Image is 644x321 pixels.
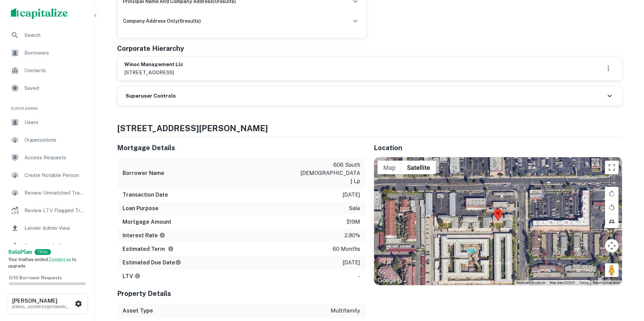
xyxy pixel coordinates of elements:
p: [EMAIL_ADDRESS][DOMAIN_NAME] [12,304,73,310]
p: - [358,272,360,280]
div: TRIAL [35,249,51,255]
a: Terms (opens in new tab) [579,281,589,284]
span: Borrowers [24,49,85,57]
button: [PERSON_NAME][EMAIL_ADDRESS][DOMAIN_NAME] [7,293,88,314]
h6: Asset Type [123,307,153,315]
button: Keyboard shortcuts [516,280,546,285]
span: Review LTV Flagged Transactions [24,206,85,215]
a: Review Unmatched Transactions [5,185,89,201]
span: 0 / 10 Borrower Requests [9,275,62,280]
h6: [PERSON_NAME] [12,298,73,304]
a: Organizations [5,132,89,148]
a: Create Notable Person [5,167,89,183]
h6: Estimated Due Date [123,259,181,267]
svg: LTVs displayed on the website are for informational purposes only and may be reported incorrectly... [134,273,141,279]
a: Open this area in Google Maps (opens a new window) [376,276,398,285]
a: Users [5,114,89,131]
img: Google [376,276,398,285]
span: Contacts [24,66,85,75]
a: Contact us [49,257,71,262]
span: Borrower Info Requests [24,242,85,250]
span: Saved [24,84,85,92]
h6: Interest Rate [123,232,165,240]
h6: Transaction Date [123,191,168,199]
iframe: Chat Widget [610,267,644,299]
li: Super Admin [5,98,89,114]
span: Review Unmatched Transactions [24,189,85,197]
p: $19m [346,218,360,226]
span: Lender Admin View [24,224,85,232]
h6: company address only ( 6 results) [123,17,201,25]
h6: LTV [123,272,141,280]
button: Toggle fullscreen view [605,161,619,174]
button: Tilt map [605,215,619,228]
a: Review LTV Flagged Transactions [5,202,89,219]
h6: Borrower Name [123,169,164,177]
p: [STREET_ADDRESS] [124,68,183,77]
p: 60 months [333,245,360,253]
span: Access Requests [24,154,85,162]
h5: Property Details [117,288,366,299]
a: Access Requests [5,149,89,166]
p: multifamily [331,307,360,315]
strong: Solo Plan [8,249,32,255]
h6: Loan Purpose [123,204,159,213]
span: Organizations [24,136,85,144]
button: Map camera controls [605,239,619,253]
span: Users [24,118,85,126]
h6: Estimated Term [123,245,174,253]
a: Borrowers [5,45,89,61]
a: Lender Admin View [5,220,89,236]
a: Search [5,27,89,43]
p: [DATE] [343,191,360,199]
button: Rotate map counterclockwise [605,201,619,214]
p: sale [349,204,360,213]
a: Saved [5,80,89,96]
svg: Estimate is based on a standard schedule for this type of loan. [175,259,181,265]
span: Create Notable Person [24,171,85,179]
span: Map data ©2025 [550,281,575,284]
button: Show satellite imagery [401,161,436,174]
img: capitalize-logo.png [11,8,68,19]
h4: [STREET_ADDRESS][PERSON_NAME] [117,122,622,134]
p: [DATE] [343,259,360,267]
button: Drag Pegman onto the map to open Street View [605,263,619,277]
h5: Mortgage Details [117,143,366,153]
button: Show street map [378,161,401,174]
a: SoloPlan [8,248,32,256]
svg: The interest rates displayed on the website are for informational purposes only and may be report... [159,232,165,238]
p: 2.80% [345,232,360,240]
a: Report a map error [593,281,620,284]
span: Search [24,31,85,39]
p: 606 south [DEMOGRAPHIC_DATA] lp [299,161,360,185]
h5: Corporate Hierarchy [117,43,184,54]
h6: Mortgage Amount [123,218,171,226]
span: Your trial has ended. to upgrade. [8,257,76,269]
h6: Superuser Controls [126,92,176,100]
h5: Location [374,143,622,153]
button: Rotate map clockwise [605,187,619,200]
a: Borrower Info Requests [5,238,89,254]
h6: winoc management llc [124,61,183,68]
a: Contacts [5,62,89,79]
svg: Term is based on a standard schedule for this type of loan. [168,246,174,252]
